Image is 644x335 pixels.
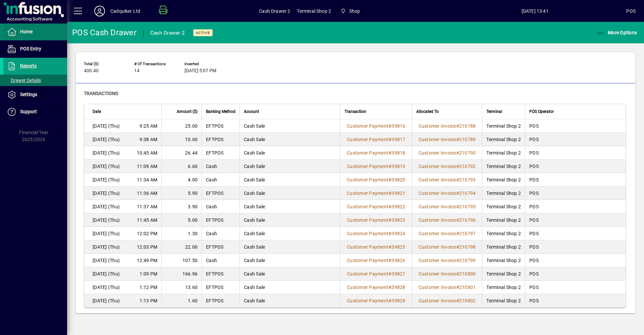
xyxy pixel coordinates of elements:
[202,213,239,227] td: EFTPOS
[347,137,388,142] span: Customer Payment
[388,244,391,250] span: #
[202,281,239,294] td: EFTPOS
[525,200,626,213] td: POS
[456,258,459,263] span: #
[349,6,360,16] span: Shop
[419,285,456,290] span: Customer Invoice
[184,68,216,74] span: [DATE] 5:07 PM
[482,267,525,281] td: Terminal Shop 2
[416,203,478,210] a: Customer Invoice#210795
[482,213,525,227] td: Terminal Shop 2
[161,173,202,186] td: 4.00
[161,213,202,227] td: 5.00
[137,257,157,264] span: 12:49 PM
[525,160,626,173] td: POS
[419,191,456,196] span: Customer Invoice
[388,204,391,209] span: #
[456,137,459,142] span: #
[239,119,340,133] td: Cash Sale
[459,285,476,290] span: 210801
[110,6,140,16] div: Cadquiker Ltd
[459,177,476,182] span: 210793
[259,6,290,16] span: Cash Drawer 2
[456,204,459,209] span: #
[456,191,459,196] span: #
[459,204,476,209] span: 210795
[416,284,478,291] a: Customer Invoice#210801
[388,231,391,236] span: #
[388,217,391,223] span: #
[416,176,478,183] a: Customer Invoice#210793
[3,41,67,57] a: POS Entry
[459,271,476,277] span: 210800
[482,294,525,307] td: Terminal Shop 2
[3,75,67,86] a: Drawer Details
[134,68,140,74] span: 14
[93,123,120,129] span: [DATE] (Thu)
[525,227,626,240] td: POS
[419,258,456,263] span: Customer Invoice
[444,6,626,16] span: [DATE] 13:41
[140,297,157,304] span: 1:13 PM
[344,176,408,183] a: Customer Payment#39820
[93,244,120,250] span: [DATE] (Thu)
[482,173,525,186] td: Terminal Shop 2
[344,136,408,143] a: Customer Payment#39817
[93,203,120,210] span: [DATE] (Thu)
[84,62,124,66] span: Total ($)
[456,231,459,236] span: #
[525,186,626,200] td: POS
[525,267,626,281] td: POS
[239,240,340,254] td: Cash Sale
[347,285,388,290] span: Customer Payment
[161,267,202,281] td: 166.96
[486,108,502,115] span: Terminal
[202,267,239,281] td: EFTPOS
[344,216,408,224] a: Customer Payment#39823
[482,160,525,173] td: Terminal Shop 2
[459,123,476,129] span: 210788
[93,217,120,223] span: [DATE] (Thu)
[391,191,405,196] span: 39821
[161,200,202,213] td: 3.90
[344,149,408,157] a: Customer Payment#39818
[419,137,456,142] span: Customer Invoice
[482,119,525,133] td: Terminal Shop 2
[239,173,340,186] td: Cash Sale
[416,149,478,157] a: Customer Invoice#210790
[239,133,340,146] td: Cash Sale
[3,103,67,120] a: Support
[202,254,239,267] td: Cash
[347,191,388,196] span: Customer Payment
[202,133,239,146] td: EFTPOS
[150,28,185,38] div: Cash Drawer 2
[89,5,110,17] button: Profile
[459,217,476,223] span: 210796
[93,163,120,170] span: [DATE] (Thu)
[419,150,456,156] span: Customer Invoice
[525,294,626,307] td: POS
[344,284,408,291] a: Customer Payment#39828
[239,281,340,294] td: Cash Sale
[459,298,476,303] span: 210802
[344,270,408,278] a: Customer Payment#39827
[419,177,456,182] span: Customer Invoice
[391,177,405,182] span: 39820
[196,31,210,35] span: Active
[93,108,101,115] span: Date
[206,108,235,115] span: Banking Method
[239,186,340,200] td: Cash Sale
[391,164,405,169] span: 39819
[416,122,478,130] a: Customer Invoice#210788
[391,231,405,236] span: 39824
[161,160,202,173] td: 6.60
[456,150,459,156] span: #
[161,240,202,254] td: 22.00
[7,78,41,83] span: Drawer Details
[93,284,120,291] span: [DATE] (Thu)
[419,164,456,169] span: Customer Invoice
[347,164,388,169] span: Customer Payment
[93,270,120,277] span: [DATE] (Thu)
[344,230,408,237] a: Customer Payment#39824
[525,213,626,227] td: POS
